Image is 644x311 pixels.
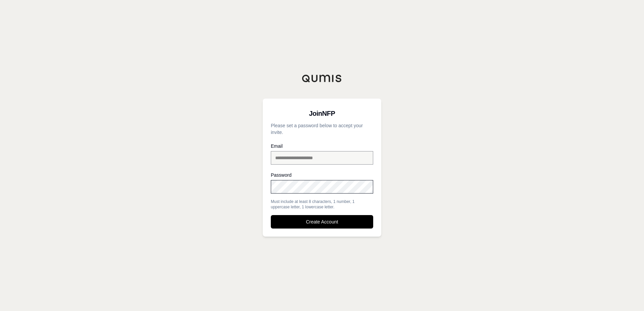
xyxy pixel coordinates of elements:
[271,144,373,148] label: Email
[271,107,373,120] h3: Join NFP
[271,122,373,136] p: Please set a password below to accept your invite.
[271,173,373,177] label: Password
[271,199,373,210] div: Must include at least 8 characters, 1 number, 1 uppercase letter, 1 lowercase letter.
[302,74,342,82] img: Qumis
[271,215,373,229] button: Create Account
